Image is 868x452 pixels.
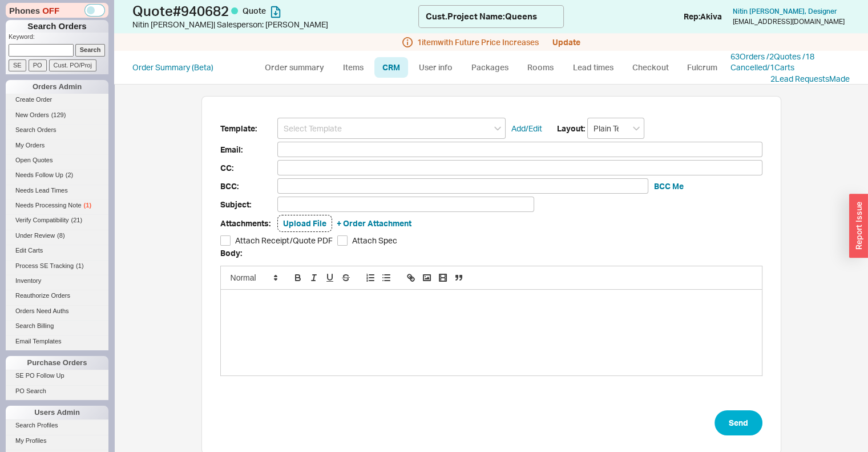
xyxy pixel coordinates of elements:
[417,38,539,47] span: 1 item with Future Price Increases
[552,38,580,47] button: Update
[733,7,837,15] a: Nitin [PERSON_NAME], Designer
[6,3,108,18] div: Phones
[76,262,83,269] span: ( 1 )
[519,57,562,78] a: Rooms
[6,109,108,121] a: New Orders(129)
[6,335,108,347] a: Email Templates
[770,74,850,83] a: 2Lead RequestsMade
[6,20,108,33] h1: Search Orders
[15,217,69,223] span: Verify Compatibility
[49,59,96,71] input: Cust. PO/Proj
[633,126,640,131] svg: open menu
[6,275,108,287] a: Inventory
[463,57,517,78] a: Packages
[714,410,762,435] button: Send
[767,62,794,72] a: /1Carts
[6,124,108,136] a: Search Orders
[557,123,585,134] span: Layout:
[733,18,845,26] div: [EMAIL_ADDRESS][DOMAIN_NAME]
[6,370,108,382] a: SE PO Follow Up
[6,320,108,332] a: Search Billing
[6,406,108,419] div: Users Admin
[729,416,748,430] span: Send
[132,62,213,72] a: Order Summary (Beta)
[283,218,326,229] button: Upload File
[335,57,372,78] a: Items
[684,11,722,22] div: Rep: Akiva
[6,385,108,397] a: PO Search
[6,419,108,431] a: Search Profiles
[6,245,108,257] a: Edit Carts
[6,80,108,94] div: Orders Admin
[6,169,108,181] a: Needs Follow Up(2)
[352,235,397,246] span: Attach Spec
[9,33,108,44] p: Keyword:
[730,51,814,73] a: 63Orders /2Quotes /18 Cancelled
[6,214,108,226] a: Verify Compatibility(21)
[29,59,47,71] input: PO
[337,235,348,246] input: Attach Spec
[220,235,231,246] input: Attach Receipt/Quote PDF
[277,118,506,139] input: Select Template
[6,139,108,151] a: My Orders
[624,57,677,78] a: Checkout
[15,111,49,118] span: New Orders
[6,199,108,211] a: Needs Processing Note(1)
[374,57,408,78] a: CRM
[51,111,66,118] span: ( 129 )
[220,217,277,231] span: Attachments:
[71,217,83,223] span: ( 21 )
[257,57,333,78] a: Order summary
[9,59,26,71] input: SE
[15,202,82,209] span: Needs Processing Note
[564,57,622,78] a: Lead times
[733,7,837,15] span: Nitin [PERSON_NAME] , Designer
[42,5,59,17] span: OFF
[235,235,333,246] span: Attach Receipt/Quote PDF
[410,57,461,78] a: User info
[494,126,501,131] svg: open menu
[75,44,106,56] input: Search
[243,6,266,15] span: Quote
[6,305,108,317] a: Orders Need Auths
[220,248,242,258] span: Body:
[337,218,411,229] button: + Order Attachment
[6,435,108,447] a: My Profiles
[6,154,108,166] a: Open Quotes
[84,202,91,209] span: ( 1 )
[6,290,108,302] a: Reauthorize Orders
[6,185,108,197] a: Needs Lead Times
[6,356,108,370] div: Purchase Orders
[132,19,418,30] div: Nitin [PERSON_NAME] | Salesperson: [PERSON_NAME]
[220,198,277,212] span: Subject:
[6,260,108,272] a: Process SE Tracking(1)
[220,179,277,194] span: BCC:
[587,118,644,139] input: Select a layout
[679,57,726,78] a: Fulcrum
[57,232,64,239] span: ( 8 )
[654,181,684,192] button: BCC Me
[15,232,55,239] span: Under Review
[66,171,73,178] span: ( 2 )
[6,94,108,106] a: Create Order
[15,171,63,178] span: Needs Follow Up
[511,123,542,134] a: Add/Edit
[15,262,74,269] span: Process SE Tracking
[220,122,277,136] span: Template:
[426,10,537,22] div: Cust. Project Name : Queens
[220,161,277,175] span: CC:
[132,3,418,19] h1: Quote # 940682
[220,143,277,157] span: Email:
[6,230,108,242] a: Under Review(8)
